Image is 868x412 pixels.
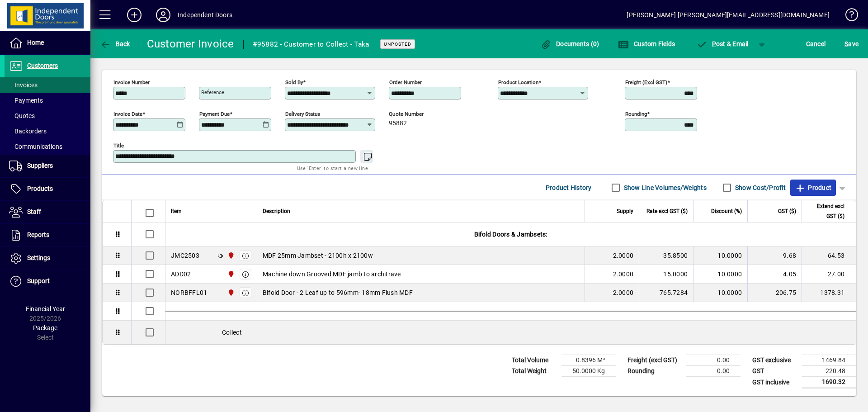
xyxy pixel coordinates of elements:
a: Quotes [5,108,90,123]
mat-label: Product location [498,79,538,85]
button: Cancel [804,36,828,52]
span: Products [27,185,53,192]
td: 27.00 [802,265,856,284]
td: 220.48 [802,366,856,377]
span: Customers [27,62,58,69]
span: Item [171,206,182,216]
div: [PERSON_NAME] [PERSON_NAME][EMAIL_ADDRESS][DOMAIN_NAME] [627,8,830,22]
span: Home [27,39,44,46]
td: Total Volume [507,355,561,366]
span: Christchurch [225,288,236,298]
mat-label: Invoice number [113,79,150,85]
mat-label: Order number [389,79,422,85]
a: Payments [5,93,90,108]
div: 765.7284 [645,288,688,297]
span: Support [27,277,50,284]
td: 50.0000 Kg [561,366,616,377]
div: Collect [165,321,856,344]
mat-hint: Use 'Enter' to start a new line [297,163,368,173]
a: Communications [5,139,90,154]
a: Staff [5,201,90,223]
td: Total Weight [507,366,561,377]
div: #95882 - Customer to Collect - Taka [253,37,369,52]
a: Invoices [5,77,90,93]
button: Post & Email [692,36,753,52]
span: Staff [27,208,41,215]
app-page-header-button: Back [90,36,140,52]
span: Documents (0) [541,40,599,47]
span: Machine down Grooved MDF jamb to architrave [263,270,401,279]
a: Suppliers [5,155,90,177]
button: Save [842,36,861,52]
td: 206.75 [747,284,802,302]
button: Documents (0) [538,36,602,52]
span: Back [100,40,130,47]
td: GST [748,366,802,377]
td: 1378.31 [802,284,856,302]
td: 10.0000 [693,284,747,302]
a: Backorders [5,123,90,139]
span: Package [33,324,57,331]
td: 10.0000 [693,265,747,284]
span: 95882 [389,120,407,127]
div: Bifold Doors & Jambsets: [165,223,856,246]
button: Add [120,7,149,23]
td: 0.00 [686,366,741,377]
span: Backorders [9,128,47,135]
td: GST inclusive [748,377,802,388]
a: Products [5,178,90,200]
div: Independent Doors [178,8,232,22]
div: Customer Invoice [147,37,234,51]
span: Communications [9,143,62,150]
span: P [712,40,716,47]
td: 64.53 [802,246,856,265]
div: 15.0000 [645,270,688,279]
mat-label: Freight (excl GST) [625,79,667,85]
button: Product [790,180,836,196]
span: Supply [617,206,633,216]
mat-label: Delivery status [285,111,320,117]
span: Christchurch [225,269,236,279]
span: Rate excl GST ($) [646,206,688,216]
span: Extend excl GST ($) [807,201,844,221]
div: ADD02 [171,270,191,279]
span: Suppliers [27,162,53,169]
td: Freight (excl GST) [623,355,686,366]
span: Description [263,206,290,216]
td: 10.0000 [693,246,747,265]
span: Cancel [806,37,826,51]
div: 35.8500 [645,251,688,260]
span: Product History [546,180,592,195]
span: ave [844,37,859,51]
span: Settings [27,254,50,261]
span: Christchurch [225,251,236,260]
span: Unposted [384,41,411,47]
span: ost & Email [696,40,749,47]
td: 9.68 [747,246,802,265]
span: Bifold Door - 2 Leaf up to 596mm- 18mm Flush MDF [263,288,413,297]
td: 1469.84 [802,355,856,366]
span: Discount (%) [711,206,742,216]
td: 4.05 [747,265,802,284]
span: Product [795,180,831,195]
a: Home [5,32,90,54]
mat-label: Reference [201,89,224,95]
button: Profile [149,7,178,23]
a: Settings [5,247,90,270]
mat-label: Sold by [285,79,303,85]
span: Quote number [389,111,443,117]
button: Custom Fields [616,36,677,52]
td: 0.8396 M³ [561,355,616,366]
mat-label: Rounding [625,111,647,117]
a: Support [5,270,90,293]
span: Custom Fields [618,40,675,47]
span: Payments [9,97,43,104]
span: Reports [27,231,49,238]
span: 2.0000 [613,270,634,279]
span: MDF 25mm Jambset - 2100h x 2100w [263,251,373,260]
mat-label: Invoice date [113,111,142,117]
mat-label: Payment due [199,111,230,117]
span: Invoices [9,81,38,89]
button: Back [98,36,132,52]
label: Show Cost/Profit [733,183,786,192]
